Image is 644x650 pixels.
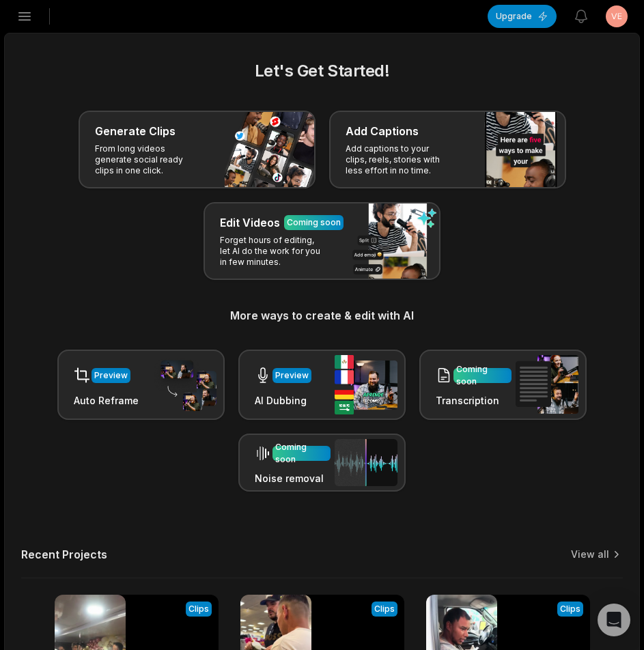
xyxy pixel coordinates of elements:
h3: Add Captions [346,123,419,139]
h2: Let's Get Started! [21,59,623,83]
p: From long videos generate social ready clips in one click. [95,143,201,176]
a: View all [571,548,609,561]
h2: Recent Projects [21,548,107,561]
div: Coming soon [275,441,328,466]
div: Coming soon [456,363,509,388]
img: transcription.png [516,355,578,414]
div: Coming soon [287,216,341,229]
img: ai_dubbing.png [335,355,397,414]
h3: Noise removal [255,471,331,485]
p: Forget hours of editing, let AI do the work for you in few minutes. [220,235,326,268]
h3: More ways to create & edit with AI [21,307,623,324]
div: Open Intercom Messenger [598,604,630,636]
div: Preview [94,369,128,382]
h3: Edit Videos [220,214,280,231]
div: Preview [275,369,309,382]
h3: Generate Clips [95,123,176,139]
img: noise_removal.png [335,439,397,486]
h3: Auto Reframe [74,393,139,408]
h3: AI Dubbing [255,393,311,408]
button: Upgrade [488,5,557,28]
p: Add captions to your clips, reels, stories with less effort in no time. [346,143,451,176]
h3: Transcription [436,393,512,408]
img: auto_reframe.png [154,358,216,412]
